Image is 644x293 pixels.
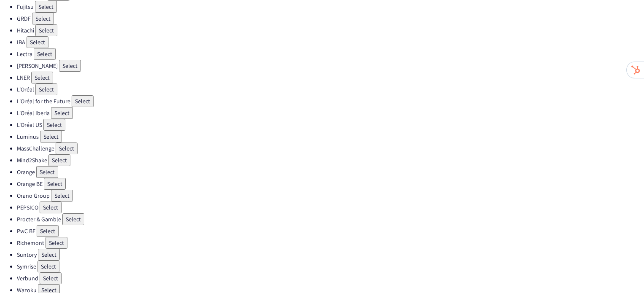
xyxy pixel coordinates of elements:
li: IBA [17,36,644,48]
button: Select [35,83,57,95]
button: Select [34,48,56,60]
li: L'Oréal US [17,119,644,131]
li: Suntory [17,249,644,261]
button: Select [59,60,81,72]
li: L'Oréal Iberia [17,107,644,119]
button: Select [40,202,62,213]
button: Select [36,166,58,178]
button: Select [72,95,94,107]
button: Select [32,13,54,24]
li: GRDF [17,13,644,24]
li: Luminus [17,131,644,142]
button: Select [44,178,66,190]
button: Select [31,72,53,83]
button: Select [43,119,65,131]
button: Select [38,249,60,261]
button: Select [37,225,59,237]
button: Select [38,261,59,272]
iframe: Chat Widget [602,253,644,293]
button: Select [40,272,62,284]
li: [PERSON_NAME] [17,60,644,72]
li: MassChallenge [17,142,644,154]
button: Select [56,142,78,154]
button: Select [40,131,62,142]
li: L'Oréal [17,83,644,95]
button: Select [48,154,70,166]
li: Procter & Gamble [17,213,644,225]
li: Richemont [17,237,644,249]
li: Mind2Shake [17,154,644,166]
li: Lectra [17,48,644,60]
button: Select [35,24,57,36]
li: Fujitsu [17,1,644,13]
button: Select [46,237,67,249]
li: Symrise [17,261,644,272]
button: Select [51,107,73,119]
li: Orange BE [17,178,644,190]
button: Select [51,190,73,202]
button: Select [27,36,48,48]
li: Verbund [17,272,644,284]
li: PEPSICO [17,202,644,213]
li: PwC BE [17,225,644,237]
li: Hitachi [17,24,644,36]
li: LNER [17,72,644,83]
button: Select [35,1,57,13]
button: Select [62,213,84,225]
li: Orange [17,166,644,178]
li: Orano Group [17,190,644,202]
li: L'Oréal for the Future [17,95,644,107]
